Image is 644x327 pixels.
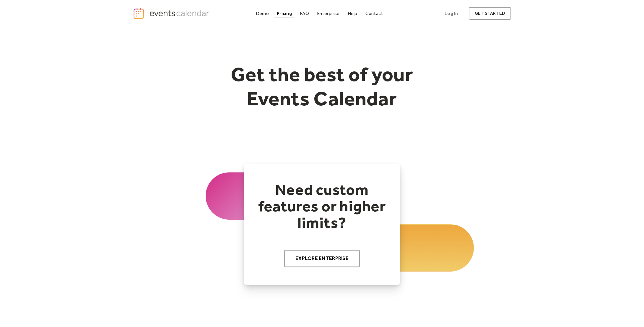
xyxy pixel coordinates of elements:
div: Pricing [277,12,292,15]
div: Help [348,12,357,15]
a: Demo [253,9,271,17]
div: Demo [256,12,269,15]
a: FAQ [297,9,311,17]
a: Explore Enterprise [284,250,360,267]
a: Enterprise [315,9,342,17]
a: Log In [439,7,464,20]
div: FAQ [300,12,309,15]
h1: Get the best of your Events Calendar [209,62,435,110]
a: Pricing [274,9,294,17]
h2: Need custom features or higher limits? [256,181,388,231]
div: Enterprise [317,12,339,15]
a: Contact [363,9,386,17]
a: Help [345,9,360,17]
div: Contact [365,12,383,15]
a: get started [469,7,511,20]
